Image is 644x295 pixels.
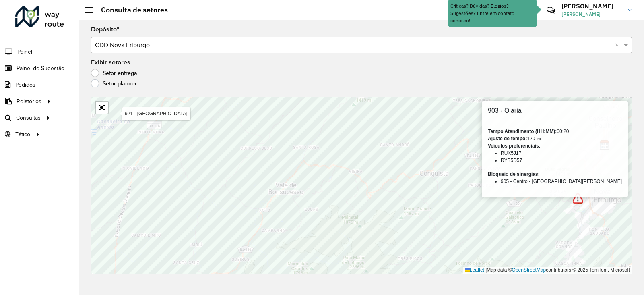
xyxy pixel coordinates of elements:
label: Setor entrega [91,69,137,77]
img: Bloqueio de sinergias [573,193,583,204]
label: Depósito [91,25,119,34]
a: OpenStreetMap [512,267,546,273]
a: Contato Rápido [542,2,559,19]
span: Tático [15,130,30,139]
li: RUX5J17 [501,150,622,157]
label: Exibir setores [91,58,130,67]
span: [PERSON_NAME] [561,10,622,18]
strong: Bloqueio de sinergias: [488,171,540,177]
h3: [PERSON_NAME] [561,2,622,10]
span: Pedidos [15,81,35,89]
strong: Tempo Atendimento (HH:MM): [488,129,557,134]
span: Painel [17,48,32,56]
span: Relatórios [17,97,41,106]
strong: Veículos preferenciais: [488,143,541,149]
strong: Ajuste de tempo: [488,136,527,141]
a: Leaflet [465,267,484,273]
span: | [485,267,487,273]
div: 00:20 [488,128,622,135]
span: Clear all [615,40,622,50]
li: 905 - Centro - [GEOGRAPHIC_DATA][PERSON_NAME] [501,178,622,185]
a: Abrir mapa em tela cheia [96,102,108,114]
li: RYB5D57 [501,157,622,164]
div: 120 % [488,135,622,142]
label: Setor planner [91,79,137,87]
span: Painel de Sugestão [17,64,64,73]
span: Consultas [16,114,41,122]
h6: 903 - Olaria [488,107,622,114]
div: Map data © contributors,© 2025 TomTom, Microsoft [463,267,632,274]
h2: Consulta de setores [93,6,168,15]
